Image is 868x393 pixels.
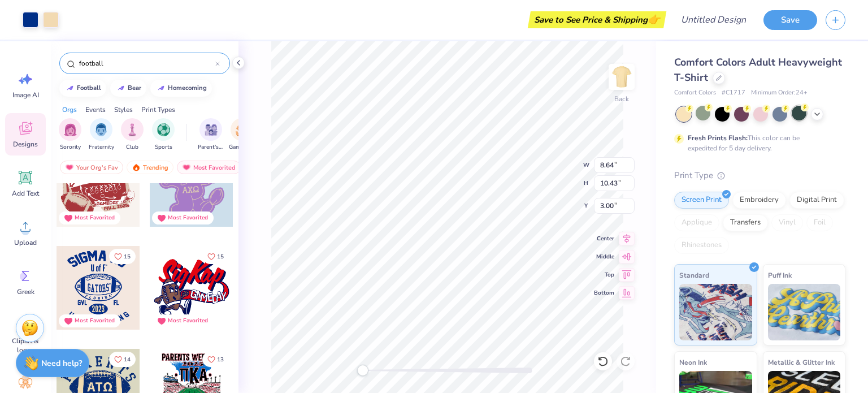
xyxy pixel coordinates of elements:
span: 15 [217,254,224,260]
span: Club [126,143,138,152]
span: Comfort Colors Adult Heavyweight T-Shirt [674,55,842,84]
input: Try "Alpha" [78,58,215,69]
div: Most Favorited [168,214,208,222]
div: Trending [127,161,173,174]
span: Parent's Weekend [198,143,224,152]
img: trend_line.gif [66,85,75,92]
img: trend_line.gif [116,85,125,92]
img: Back [610,66,633,88]
button: filter button [198,118,224,152]
span: Top [594,270,614,279]
span: 13 [217,357,224,362]
div: Vinyl [771,214,803,231]
img: trend_line.gif [157,85,166,92]
div: homecoming [168,85,207,91]
span: Minimum Order: 24 + [751,88,808,98]
button: homecoming [150,80,212,97]
div: Accessibility label [357,365,368,376]
img: Sorority Image [64,123,77,136]
span: Sports [155,143,172,152]
div: filter for Fraternity [89,118,114,152]
button: Like [202,249,229,264]
span: Puff Ink [768,269,792,281]
div: Digital Print [789,192,844,209]
div: Orgs [62,105,77,115]
strong: Need help? [41,358,82,369]
img: Sports Image [157,123,170,136]
button: filter button [59,118,81,152]
span: 👉 [648,12,660,26]
div: Embroidery [732,192,786,209]
div: Your Org's Fav [60,161,123,174]
button: bear [110,80,146,97]
span: Add Text [12,189,39,198]
span: 14 [124,357,131,362]
img: Standard [679,284,752,340]
span: Clipart & logos [7,336,44,355]
span: 15 [124,254,131,260]
input: Untitled Design [672,8,755,31]
button: Like [202,352,229,367]
div: Applique [674,214,719,231]
span: Designs [13,140,38,149]
img: Puff Ink [768,284,841,340]
div: Events [85,105,106,115]
img: Game Day Image [236,123,249,136]
img: Club Image [126,123,138,136]
img: trending.gif [132,163,141,171]
div: bear [128,85,141,91]
button: football [59,80,106,97]
div: football [77,85,101,91]
span: Standard [679,269,709,281]
div: Most Favorited [177,161,241,174]
div: filter for Sorority [59,118,81,152]
span: Upload [14,238,37,247]
button: filter button [89,118,114,152]
span: Middle [594,252,614,261]
div: This color can be expedited for 5 day delivery. [688,133,827,153]
button: filter button [121,118,144,152]
span: Fraternity [89,143,114,152]
div: Back [614,94,629,104]
span: Comfort Colors [674,88,716,98]
div: Foil [806,214,833,231]
div: Most Favorited [75,214,115,222]
button: Save [763,10,817,30]
span: Image AI [12,90,39,100]
div: Save to See Price & Shipping [531,11,663,28]
span: Neon Ink [679,356,707,368]
button: Like [109,249,136,264]
img: most_fav.gif [182,163,191,171]
span: Sorority [60,143,81,152]
span: Greek [17,287,34,296]
div: filter for Sports [152,118,175,152]
img: most_fav.gif [65,163,74,171]
div: filter for Parent's Weekend [198,118,224,152]
div: filter for Club [121,118,144,152]
div: Transfers [723,214,768,231]
strong: Fresh Prints Flash: [688,133,748,142]
div: Most Favorited [168,317,208,325]
span: Metallic & Glitter Ink [768,356,835,368]
div: Screen Print [674,192,729,209]
div: Print Types [141,105,175,115]
span: Bottom [594,288,614,297]
div: Print Type [674,169,845,182]
div: filter for Game Day [229,118,255,152]
img: Parent's Weekend Image [205,123,218,136]
button: Like [109,352,136,367]
div: Styles [114,105,133,115]
button: filter button [152,118,175,152]
span: # C1717 [722,88,745,98]
span: Game Day [229,143,255,152]
div: Rhinestones [674,237,729,254]
span: Center [594,234,614,243]
img: Fraternity Image [95,123,107,136]
div: Most Favorited [75,317,115,325]
button: filter button [229,118,255,152]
